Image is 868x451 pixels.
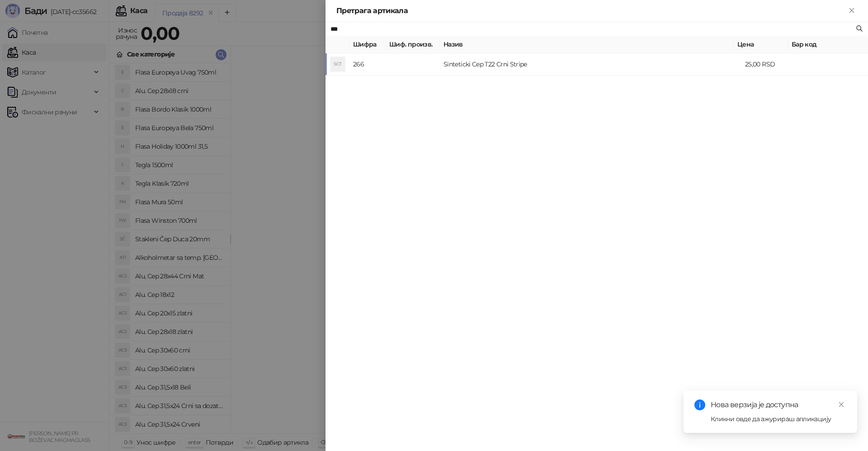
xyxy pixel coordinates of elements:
th: Бар код [788,36,860,53]
div: Кликни овде да ажурираш апликацију [711,414,846,424]
button: Close [846,5,857,16]
a: Close [836,399,846,409]
div: Нова верзија је доступна [711,399,846,410]
td: Sinteticki Cep T22 Crni Stripe [440,53,741,75]
th: Шифра [349,36,386,53]
div: Претрага артикала [336,5,846,16]
div: SCT [330,57,345,71]
td: 266 [349,53,386,75]
th: Цена [734,36,788,53]
span: close [838,401,844,408]
th: Назив [440,36,734,53]
td: 25,00 RSD [741,53,796,75]
th: Шиф. произв. [386,36,440,53]
span: info-circle [694,399,705,410]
